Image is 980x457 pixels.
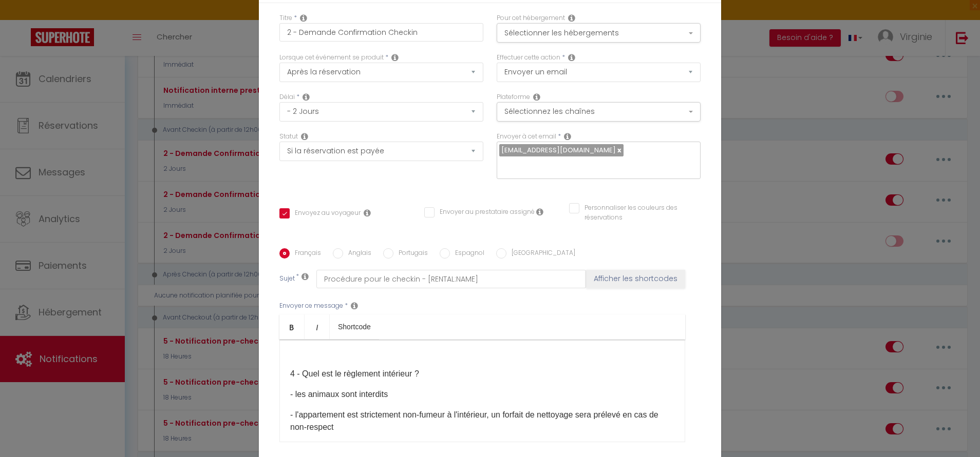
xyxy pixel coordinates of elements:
label: Délai [279,92,295,102]
p: - les animaux sont interdits [290,388,674,401]
span: [EMAIL_ADDRESS][DOMAIN_NAME] [501,145,616,155]
p: - les soirées sont interdites [290,442,674,454]
label: Lorsque cet événement se produit [279,53,384,63]
label: Envoyer à cet email [497,132,556,142]
label: Envoyer ce message [279,301,343,311]
label: Pour cet hébergement [497,13,565,23]
label: Portugais [393,248,428,260]
label: [GEOGRAPHIC_DATA] [506,248,575,260]
i: Title [300,14,307,22]
a: Shortcode [330,314,379,339]
label: Titre [279,13,292,23]
p: - l'appartement est strictement non-fumeur à l'intérieur, un forfait de nettoyage sera prélevé en... [290,409,674,433]
button: Afficher les shortcodes [586,270,685,288]
i: Action Type [568,53,575,62]
label: Plateforme [497,92,530,102]
i: Action Channel [533,93,540,101]
label: Statut [279,132,298,142]
button: Sélectionnez les chaînes [497,102,701,122]
i: Envoyer au voyageur [364,209,371,217]
label: Effectuer cette action [497,53,560,63]
div: ​ [279,340,685,442]
button: Sélectionner les hébergements [497,23,701,43]
label: Anglais [343,248,371,260]
i: Booking status [301,132,308,141]
i: Envoyer au prestataire si il est assigné [536,208,543,216]
i: Message [351,302,358,310]
label: Sujet [279,274,295,285]
i: Action Time [303,93,310,101]
i: Subject [301,272,309,281]
label: Espagnol [450,248,484,260]
i: Event Occur [391,53,399,62]
a: Bold [279,314,305,339]
i: This Rental [568,14,575,22]
i: Recipient [564,132,571,141]
label: Français [290,248,321,260]
p: 4 - Quel est le règlement intérieur ? [290,368,674,380]
a: Italic [305,314,330,339]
